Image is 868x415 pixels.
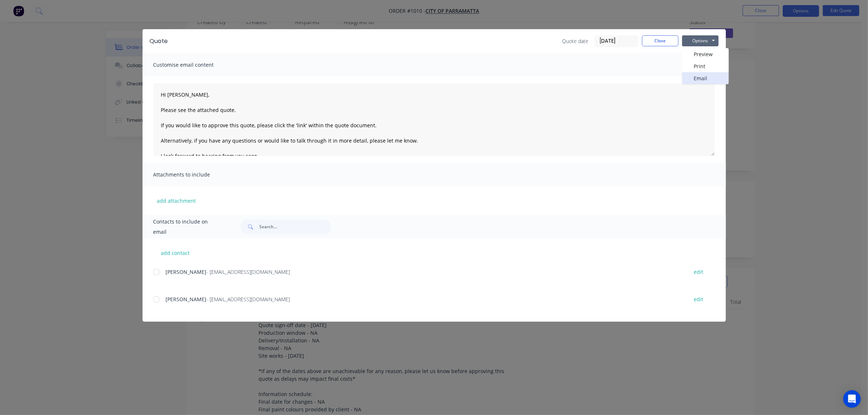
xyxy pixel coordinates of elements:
button: Close [642,35,678,46]
span: Contacts to include on email [153,217,222,237]
button: Preview [682,48,729,60]
button: edit [690,267,708,277]
span: Customise email content [153,60,234,70]
button: Email [682,72,729,84]
span: [PERSON_NAME] [166,296,207,303]
button: edit [690,294,708,304]
textarea: Hi [PERSON_NAME], Please see the attached quote. If you would like to approve this quote, please ... [153,83,715,156]
button: add attachment [153,195,200,206]
button: Print [682,60,729,72]
div: Open Intercom Messenger [843,390,861,408]
span: Quote date [563,37,589,45]
button: add contact [153,247,197,258]
button: Options [682,35,719,46]
span: - [EMAIL_ADDRESS][DOMAIN_NAME] [207,268,290,275]
input: Search... [259,220,331,234]
span: - [EMAIL_ADDRESS][DOMAIN_NAME] [207,296,290,303]
span: [PERSON_NAME] [166,268,207,275]
div: Quote [150,37,168,46]
span: Attachments to include [153,170,234,180]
